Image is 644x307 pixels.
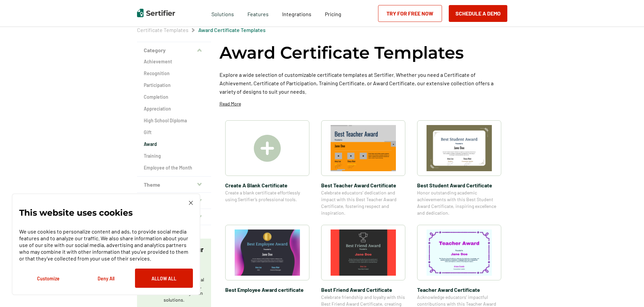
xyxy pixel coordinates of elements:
a: Best Student Award Certificate​Best Student Award Certificate​Honor outstanding academic achievem... [417,120,501,216]
button: Allow All [135,269,193,288]
a: Certificate Templates [137,27,189,33]
a: Gift [144,129,204,136]
a: Completion [144,94,204,100]
img: Best Teacher Award Certificate​ [331,125,396,171]
a: Employee of the Month [144,164,204,171]
p: Explore a wide selection of customizable certificate templates at Sertifier. Whether you need a C... [219,70,507,96]
span: Honor outstanding academic achievements with this Best Student Award Certificate, inspiring excel... [417,189,501,216]
a: Award [144,141,204,148]
button: Theme [137,177,211,193]
img: Best Student Award Certificate​ [427,125,492,171]
div: Category [137,58,211,177]
a: High School Diploma [144,117,204,124]
span: Create a blank certificate effortlessly using Sertifier’s professional tools. [225,189,309,203]
a: Try for Free Now [378,5,442,22]
button: Schedule a Demo [449,5,507,22]
span: Solutions [211,9,234,18]
img: Create A Blank Certificate [254,135,281,162]
a: Recognition [144,70,204,77]
a: Participation [144,82,204,89]
p: Read More [219,100,241,107]
span: Best Friend Award Certificate​ [321,285,405,294]
a: Training [144,153,204,159]
img: Sertifier | Digital Credentialing Platform [137,9,175,17]
span: Best Employee Award certificate​ [225,285,309,294]
img: Best Employee Award certificate​ [235,229,300,276]
button: Deny All [77,269,135,288]
p: We use cookies to personalize content and ads, to provide social media features and to analyze ou... [19,228,193,262]
a: Pricing [325,9,341,18]
span: Create A Blank Certificate [225,181,309,189]
span: Teacher Award Certificate [417,285,501,294]
a: Achievement [144,58,204,65]
a: Integrations [282,9,311,18]
h1: Award Certificate Templates [219,42,464,64]
p: This website uses cookies [19,209,133,216]
a: Award Certificate Templates [198,27,266,33]
iframe: Chat Widget [610,275,644,307]
img: Cookie Popup Close [189,201,193,205]
span: Best Student Award Certificate​ [417,181,501,189]
a: Appreciation [144,105,204,112]
img: Best Friend Award Certificate​ [331,229,396,276]
span: Celebrate educators’ dedication and impact with this Best Teacher Award Certificate, fostering re... [321,189,405,216]
span: Features [247,9,269,18]
img: Teacher Award Certificate [427,229,492,276]
button: Customize [19,269,77,288]
div: Breadcrumb [137,27,266,33]
button: Style [137,193,211,209]
span: Integrations [282,11,311,17]
span: Pricing [325,11,341,17]
span: Best Teacher Award Certificate​ [321,181,405,189]
a: Best Teacher Award Certificate​Best Teacher Award Certificate​Celebrate educators’ dedication and... [321,120,405,216]
button: Category [137,42,211,58]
